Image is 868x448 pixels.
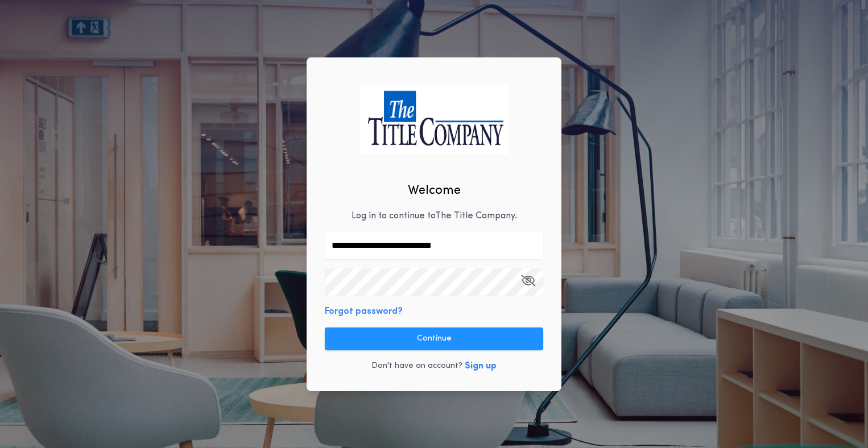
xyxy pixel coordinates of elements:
button: Sign up [465,359,497,373]
button: Open Keeper Popup [521,268,535,296]
img: logo [359,84,509,154]
button: Continue [325,327,543,350]
h2: Welcome [408,181,461,200]
input: Open Keeper Popup [325,268,543,296]
p: Don't have an account? [371,360,462,372]
keeper-lock: Open Keeper Popup [523,275,536,289]
p: Log in to continue to The Title Company . [352,209,517,223]
button: Forgot password? [325,305,403,318]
